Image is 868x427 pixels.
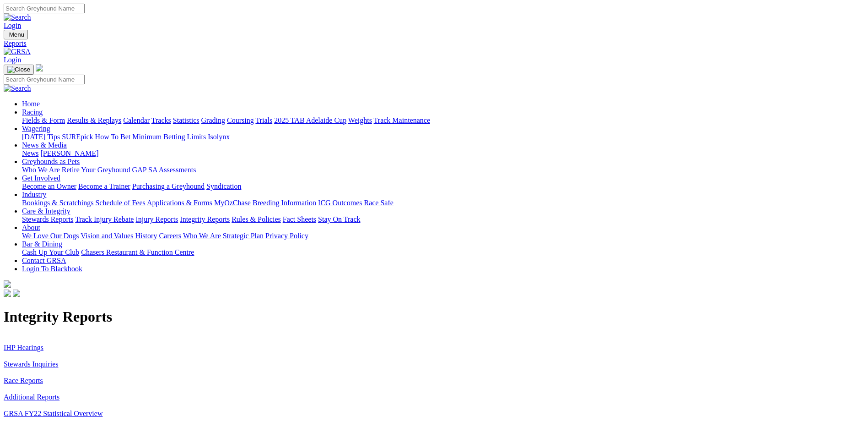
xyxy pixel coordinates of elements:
img: Close [7,66,30,73]
a: Wagering [22,125,50,132]
a: Greyhounds as Pets [22,158,80,165]
a: Race Reports [4,377,43,384]
a: Who We Are [183,232,221,240]
a: Rules & Policies [232,215,281,223]
a: Chasers Restaurant & Function Centre [81,248,194,256]
a: Contact GRSA [22,257,66,264]
a: Login [4,56,21,64]
a: [PERSON_NAME] [40,149,98,157]
span: Menu [9,31,24,38]
a: [DATE] Tips [22,133,60,141]
a: Results & Replays [67,116,121,124]
a: Get Involved [22,174,60,182]
div: Industry [22,199,864,207]
a: Isolynx [208,133,230,141]
a: Tracks [151,116,171,124]
a: Calendar [123,116,150,124]
div: Care & Integrity [22,215,864,224]
a: Coursing [227,116,254,124]
a: Integrity Reports [180,215,230,223]
a: Who We Are [22,166,60,174]
img: Search [4,13,31,22]
a: Applications & Forms [147,199,212,207]
a: Injury Reports [135,215,178,223]
a: Stewards Reports [22,215,73,223]
a: Retire Your Greyhound [62,166,130,174]
img: logo-grsa-white.png [36,64,43,71]
img: twitter.svg [13,290,20,297]
a: How To Bet [95,133,131,141]
a: Fields & Form [22,116,65,124]
a: Become an Owner [22,182,76,190]
a: Fact Sheets [283,215,316,223]
a: Statistics [173,116,199,124]
a: Home [22,100,40,108]
div: Bar & Dining [22,248,864,257]
a: News & Media [22,141,67,149]
a: News [22,149,38,157]
a: Care & Integrity [22,207,70,215]
button: Toggle navigation [4,30,28,39]
a: Cash Up Your Club [22,248,79,256]
a: Grading [201,116,225,124]
a: SUREpick [62,133,93,141]
a: Weights [348,116,372,124]
a: ICG Outcomes [318,199,362,207]
img: facebook.svg [4,290,11,297]
a: Track Injury Rebate [75,215,134,223]
a: Breeding Information [253,199,316,207]
a: Additional Reports [4,393,59,401]
a: Become a Trainer [78,182,130,190]
a: Schedule of Fees [95,199,145,207]
div: Greyhounds as Pets [22,166,864,174]
img: logo-grsa-white.png [4,280,11,288]
a: Purchasing a Greyhound [132,182,205,190]
a: About [22,224,40,231]
a: Privacy Policy [265,232,308,240]
a: Industry [22,191,46,198]
a: Syndication [206,182,241,190]
a: MyOzChase [214,199,251,207]
h1: Integrity Reports [4,308,864,325]
a: Minimum Betting Limits [132,133,206,141]
button: Toggle navigation [4,65,34,75]
a: GAP SA Assessments [132,166,196,174]
div: Racing [22,116,864,125]
a: Reports [4,39,864,48]
a: Stay On Track [318,215,360,223]
a: Racing [22,108,43,116]
a: IHP Hearings [4,344,43,351]
a: Strategic Plan [223,232,264,240]
a: Bookings & Scratchings [22,199,93,207]
input: Search [4,75,85,84]
a: Login To Blackbook [22,265,82,273]
div: About [22,232,864,240]
a: History [135,232,157,240]
input: Search [4,4,85,13]
a: Bar & Dining [22,240,62,248]
div: News & Media [22,149,864,158]
a: 2025 TAB Adelaide Cup [274,116,346,124]
a: We Love Our Dogs [22,232,79,240]
div: Get Involved [22,182,864,191]
a: Trials [255,116,272,124]
a: Race Safe [364,199,393,207]
a: Login [4,22,21,29]
div: Wagering [22,133,864,141]
img: GRSA [4,48,31,56]
a: GRSA FY22 Statistical Overview [4,410,102,417]
a: Track Maintenance [374,116,430,124]
a: Stewards Inquiries [4,360,59,368]
img: Search [4,84,31,93]
a: Careers [159,232,181,240]
a: Vision and Values [81,232,133,240]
